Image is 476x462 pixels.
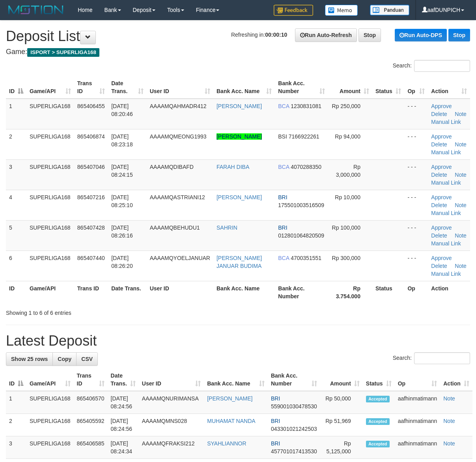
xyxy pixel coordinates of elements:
[6,414,26,436] td: 2
[431,119,461,125] a: Manual Link
[295,28,357,42] a: Run Auto-Refresh
[217,194,262,200] a: [PERSON_NAME]
[366,418,390,425] span: Accepted
[74,414,108,436] td: 865405592
[77,164,105,170] span: 865407046
[268,368,320,391] th: Bank Acc. Number: activate to sort column ascending
[358,28,381,42] a: Stop
[395,391,441,414] td: aafhinmatimann
[289,133,319,140] span: Copy 7166922261 to clipboard
[278,133,287,140] span: BSI
[291,103,321,109] span: Copy 1230831081 to clipboard
[217,133,262,140] a: [PERSON_NAME]
[150,224,200,231] span: AAAAMQBEHUDU1
[147,281,213,303] th: User ID
[428,76,470,99] th: Action: activate to sort column ascending
[26,220,74,251] td: SUPERLIGA168
[395,29,447,41] a: Run Auto-DPS
[77,224,105,231] span: 865407428
[335,194,360,200] span: Rp 10,000
[108,414,139,436] td: [DATE] 08:24:56
[431,232,447,239] a: Delete
[455,111,467,117] a: Note
[58,356,71,362] span: Copy
[77,194,105,200] span: 865407216
[395,436,441,459] td: aafhinmatimann
[332,103,360,109] span: Rp 250,000
[77,255,105,261] span: 865407440
[393,352,470,364] label: Search:
[431,111,447,117] a: Delete
[26,129,74,159] td: SUPERLIGA168
[150,164,194,170] span: AAAAMQDIBAFD
[366,441,390,447] span: Accepted
[6,159,26,190] td: 3
[27,48,99,57] span: ISPORT > SUPERLIGA168
[150,133,207,140] span: AAAAMQMEONG1993
[6,391,26,414] td: 1
[26,436,74,459] td: SUPERLIGA168
[207,440,246,447] a: SYAHLIANNOR
[291,255,321,261] span: Copy 4700351551 to clipboard
[26,99,74,129] td: SUPERLIGA168
[217,224,237,231] a: SAHRIN
[278,202,324,208] span: Copy 175501003516509 to clipboard
[108,368,139,391] th: Date Trans.: activate to sort column ascending
[431,255,452,261] a: Approve
[320,368,363,391] th: Amount: activate to sort column ascending
[428,281,470,303] th: Action
[431,133,452,140] a: Approve
[328,281,372,303] th: Rp 3.754.000
[6,368,26,391] th: ID: activate to sort column descending
[325,5,358,16] img: Button%20Memo.svg
[274,5,313,16] img: Feedback.jpg
[139,414,204,436] td: AAAAMQMNS028
[431,263,447,269] a: Delete
[404,159,428,190] td: - - -
[320,414,363,436] td: Rp 51,969
[275,76,328,99] th: Bank Acc. Number: activate to sort column ascending
[278,103,289,109] span: BCA
[6,333,470,349] h1: Latest Deposit
[431,194,452,200] a: Approve
[363,368,395,391] th: Status: activate to sort column ascending
[372,281,404,303] th: Status
[455,232,467,239] a: Note
[404,190,428,220] td: - - -
[404,220,428,251] td: - - -
[26,368,74,391] th: Game/API: activate to sort column ascending
[431,202,447,208] a: Delete
[74,281,108,303] th: Trans ID
[404,251,428,281] td: - - -
[6,220,26,251] td: 5
[26,281,74,303] th: Game/API
[231,32,287,38] span: Refreshing in:
[431,240,461,247] a: Manual Link
[291,164,321,170] span: Copy 4070288350 to clipboard
[217,103,262,109] a: [PERSON_NAME]
[328,76,372,99] th: Amount: activate to sort column ascending
[404,281,428,303] th: Op
[431,271,461,277] a: Manual Link
[147,76,213,99] th: User ID: activate to sort column ascending
[431,172,447,178] a: Delete
[26,159,74,190] td: SUPERLIGA168
[11,356,48,362] span: Show 25 rows
[6,436,26,459] td: 3
[52,352,77,366] a: Copy
[26,414,74,436] td: SUPERLIGA168
[455,172,467,178] a: Note
[370,5,409,15] img: panduan.png
[372,76,404,99] th: Status: activate to sort column ascending
[207,418,255,424] a: MUHAMAT NANDA
[111,255,133,269] span: [DATE] 08:26:20
[431,149,461,155] a: Manual Link
[271,440,280,447] span: BRI
[26,391,74,414] td: SUPERLIGA168
[26,251,74,281] td: SUPERLIGA168
[108,281,147,303] th: Date Trans.
[278,232,324,239] span: Copy 012801064820509 to clipboard
[213,281,275,303] th: Bank Acc. Name
[74,368,108,391] th: Trans ID: activate to sort column ascending
[6,28,470,44] h1: Deposit List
